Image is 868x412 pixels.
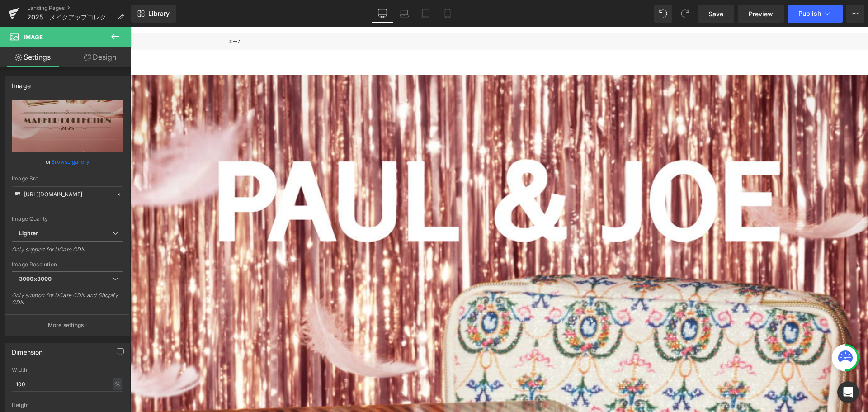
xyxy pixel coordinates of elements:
[12,246,123,259] div: Only support for UCare CDN
[67,47,133,67] a: Design
[5,314,129,336] button: More settings
[393,5,415,23] a: Laptop
[798,10,821,17] span: Publish
[415,5,437,23] a: Tablet
[738,5,784,23] a: Preview
[12,402,123,408] div: Height
[372,5,393,23] a: Desktop
[12,367,123,373] div: Width
[51,154,90,170] a: Browse gallery
[12,261,123,268] div: Image Resolution
[846,5,864,23] button: More
[48,321,84,329] p: More settings
[837,381,859,403] div: Open Intercom Messenger
[12,343,43,356] div: Dimension
[113,378,122,390] div: %
[788,5,843,23] button: Publish
[19,275,52,282] b: 3000x3000
[708,9,723,19] span: Save
[131,5,176,23] a: New Library
[12,157,123,166] div: or
[98,12,111,17] a: ホーム
[12,292,123,312] div: Only support for UCare CDN and Shopify CDN
[12,77,31,90] div: Image
[12,175,123,182] div: Image Src
[19,230,38,237] b: Lighter
[437,5,458,23] a: Mobile
[27,14,114,21] span: 2025 メイクアップコレクション
[676,5,694,23] button: Redo
[12,216,123,222] div: Image Quality
[148,9,170,18] span: Library
[27,5,131,12] a: Landing Pages
[24,33,43,41] span: Image
[12,377,123,392] input: auto
[654,5,672,23] button: Undo
[749,9,773,19] span: Preview
[12,186,123,202] input: Link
